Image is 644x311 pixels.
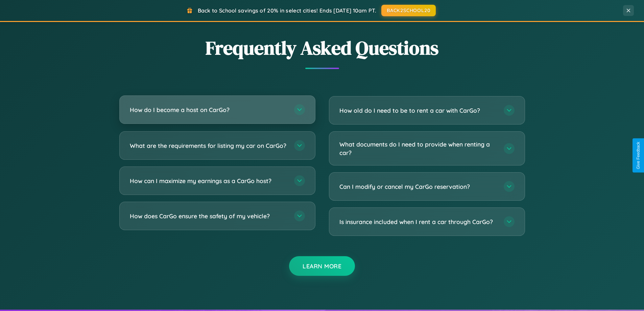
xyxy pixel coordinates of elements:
[130,141,287,150] h3: What are the requirements for listing my car on CarGo?
[636,142,641,169] div: Give Feedback
[130,106,287,114] h3: How do I become a host on CarGo?
[339,218,497,226] h3: Is insurance included when I rent a car through CarGo?
[339,140,497,157] h3: What documents do I need to provide when renting a car?
[130,212,287,220] h3: How does CarGo ensure the safety of my vehicle?
[381,5,436,16] button: BACK2SCHOOL20
[198,7,376,14] span: Back to School savings of 20% in select cities! Ends [DATE] 10am PT.
[289,256,355,276] button: Learn More
[339,106,497,115] h3: How old do I need to be to rent a car with CarGo?
[130,177,287,185] h3: How can I maximize my earnings as a CarGo host?
[339,182,497,191] h3: Can I modify or cancel my CarGo reservation?
[119,35,525,61] h2: Frequently Asked Questions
